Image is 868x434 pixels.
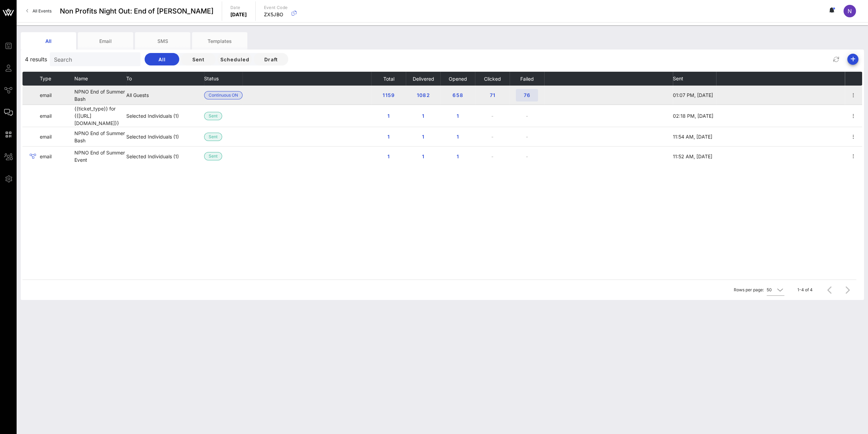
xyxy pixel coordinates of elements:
[484,76,501,82] span: Clicked
[520,72,534,86] button: Failed
[230,4,247,11] p: Date
[254,53,288,65] button: Draft
[209,152,218,160] span: Sent
[40,72,74,86] th: Type
[481,89,503,101] button: 71
[484,72,501,86] button: Clicked
[447,89,469,101] button: 658
[447,131,469,143] button: 1
[209,112,218,120] span: Sent
[797,287,813,293] div: 1-4 of 4
[204,76,219,81] span: Status
[416,92,430,98] span: 1082
[74,72,126,86] th: Name
[209,133,218,141] span: Sent
[412,72,434,86] button: Delivered
[673,76,683,81] span: Sent
[230,11,247,18] p: [DATE]
[383,153,394,159] span: 1
[412,150,434,162] button: 1
[371,72,406,86] th: Total
[411,89,435,101] button: 1082
[377,89,400,101] button: 1159
[126,147,204,166] td: Selected Individuals (1)
[126,127,204,147] td: Selected Individuals (1)
[74,105,126,127] td: {{ticket_type}} for {{[URL][DOMAIN_NAME]}}
[264,11,288,18] p: ZX5JBO
[673,113,713,119] span: 02:18 PM, [DATE]
[264,4,288,11] p: Event Code
[40,86,74,105] td: email
[447,150,469,162] button: 1
[418,134,429,140] span: 1
[475,72,510,86] th: Clicked
[126,86,204,105] td: All Guests
[259,56,283,62] span: Draft
[383,76,394,82] span: Total
[447,110,469,122] button: 1
[150,56,174,62] span: All
[412,110,434,122] button: 1
[60,6,213,16] span: Non Profits Night Out: End of [PERSON_NAME]
[487,92,498,98] span: 71
[440,72,475,86] th: Opened
[192,32,247,50] div: Templates
[21,32,76,50] div: All
[135,32,190,50] div: SMS
[220,56,249,62] span: Scheduled
[843,5,856,17] div: N
[673,92,713,98] span: 01:07 PM, [DATE]
[78,32,133,50] div: Email
[767,287,772,293] div: 50
[40,147,74,166] td: email
[734,280,784,300] div: Rows per page:
[22,6,56,17] a: All Events
[25,55,47,63] span: 4 results
[204,72,243,86] th: Status
[412,76,434,82] span: Delivered
[217,53,252,65] button: Scheduled
[520,76,534,82] span: Failed
[516,89,538,101] button: 76
[74,147,126,166] td: NPNO End of Summer Event
[145,53,179,65] button: All
[448,72,467,86] button: Opened
[848,8,852,15] span: N
[209,91,238,99] span: Continuous ON
[377,150,400,162] button: 1
[510,72,544,86] th: Failed
[452,134,463,140] span: 1
[74,76,88,81] span: Name
[383,113,394,119] span: 1
[673,153,712,159] span: 11:52 AM, [DATE]
[181,53,216,65] button: Sent
[448,76,467,82] span: Opened
[383,134,394,140] span: 1
[418,153,429,159] span: 1
[406,72,440,86] th: Delivered
[673,72,716,86] th: Sent
[452,153,463,159] span: 1
[74,127,126,147] td: NPNO End of Summer Bash
[74,86,126,105] td: NPNO End of Summer Bash
[412,131,434,143] button: 1
[452,92,463,98] span: 658
[377,110,400,122] button: 1
[767,284,784,295] div: 50Rows per page:
[377,131,400,143] button: 1
[186,56,210,62] span: Sent
[33,8,52,14] span: All Events
[383,72,394,86] button: Total
[40,76,51,81] span: Type
[452,113,463,119] span: 1
[418,113,429,119] span: 1
[673,134,712,140] span: 11:54 AM, [DATE]
[521,92,532,98] span: 76
[126,72,204,86] th: To
[382,92,395,98] span: 1159
[126,105,204,127] td: Selected Individuals (1)
[126,76,132,81] span: To
[40,127,74,147] td: email
[40,105,74,127] td: email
